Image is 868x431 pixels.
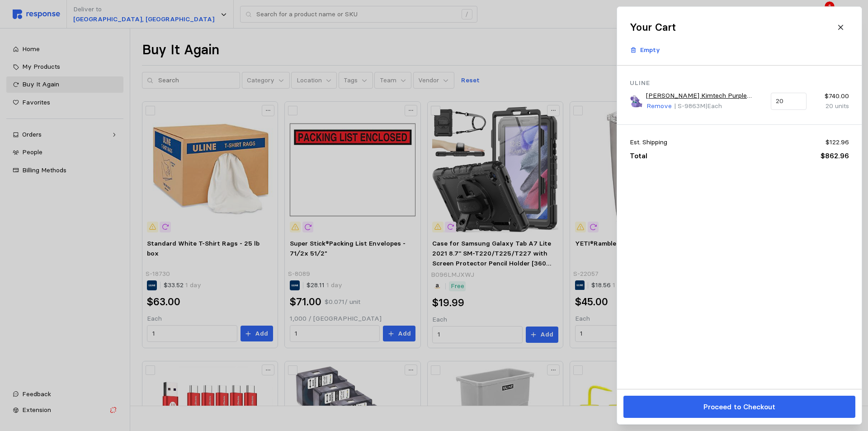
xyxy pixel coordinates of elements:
button: Proceed to Checkout [623,396,855,418]
p: Total [630,150,647,161]
img: S-9863M [630,95,643,108]
button: Empty [625,42,665,59]
p: Proceed to Checkout [703,401,775,412]
p: Empty [640,45,660,55]
p: Remove [646,101,672,111]
button: Remove [646,101,672,112]
a: [PERSON_NAME] Kimtech Purple Nitrile Gloves - Powder- Free, Medium [646,91,764,101]
input: Qty [776,93,801,109]
h2: Your Cart [630,20,676,34]
p: Uline [630,78,849,88]
span: | Each [705,102,722,110]
span: | S-9863M [674,102,705,110]
p: $122.96 [825,137,849,147]
p: $740.00 [813,91,849,101]
p: Est. Shipping [630,137,667,147]
p: $862.96 [820,150,849,161]
p: 20 units [813,101,849,111]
